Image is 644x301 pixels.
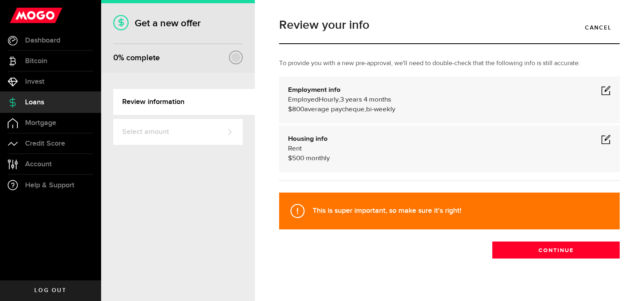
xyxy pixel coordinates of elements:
[279,59,620,68] p: To provide you with a new pre-approval, we'll need to double-check that the following info is sti...
[288,87,341,93] b: Employment info
[25,99,44,106] span: Loans
[25,57,47,65] span: Bitcoin
[34,288,66,293] span: Log out
[113,17,243,29] h1: Get a new offer
[25,37,60,44] span: Dashboard
[25,161,52,168] span: Account
[113,51,160,65] div: % complete
[292,155,304,162] span: 500
[25,182,74,189] span: Help & Support
[288,106,304,113] span: $800
[113,53,118,63] span: 0
[306,155,330,162] span: monthly
[113,119,243,145] a: Select amount
[288,96,319,103] span: Employed
[339,96,340,103] span: ,
[288,136,328,142] b: Housing info
[25,78,44,85] span: Invest
[313,206,461,215] strong: This is super important, so make sure it's right!
[492,242,620,259] button: Continue
[340,96,391,103] span: 3 years 4 months
[366,106,395,113] span: bi-weekly
[6,3,31,28] button: Open LiveChat chat widget
[25,119,56,127] span: Mortgage
[288,155,292,162] span: $
[25,140,65,147] span: Credit Score
[279,19,620,31] h1: Review your info
[319,96,339,103] span: Hourly
[113,89,255,115] a: Review information
[304,106,366,113] span: average paycheque,
[577,19,620,36] a: Cancel
[288,145,302,152] span: Rent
